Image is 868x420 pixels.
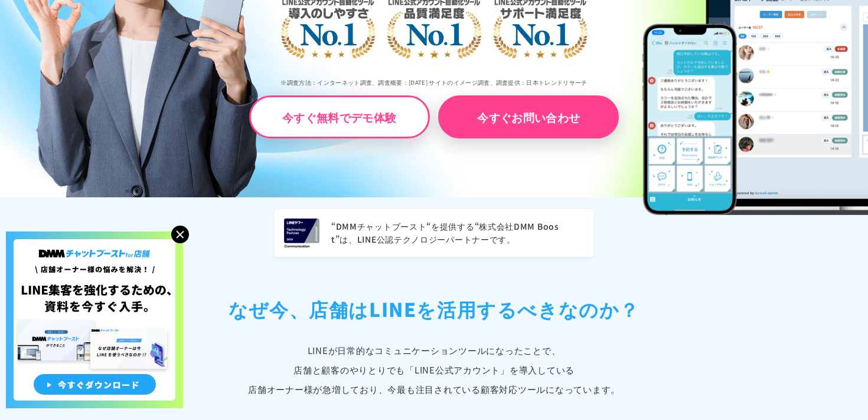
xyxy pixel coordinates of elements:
[89,295,779,323] h2: なぜ今、店舗は LINEを活用するべきなのか？
[6,232,183,408] img: 店舗オーナー様の悩みを解決!LINE集客を狂化するための資料を今すぐ入手!
[89,340,779,399] p: LINEが日常的なコミュニケーションツールになったことで、 店舗と顧客のやりとりでも「LINE公式アカウント」 を導入している 店舗オーナー様が急増しており、今最も注目されている顧客対応ツールに...
[217,70,651,95] p: ※調査方法：インターネット調査、調査概要：[DATE] サイトのイメージ調査、調査提供：日本トレンドリサーチ
[249,95,430,138] a: 今すぐ無料でデモ体験
[438,95,619,138] a: 今すぐお問い合わせ
[6,232,183,246] a: 店舗オーナー様の悩みを解決!LINE集客を狂化するための資料を今すぐ入手!
[331,220,584,246] p: “DMMチャットブースト“を提供する“株式会社DMM Boost”は、LINE公認テクノロジーパートナーです。
[284,219,319,247] img: LINEヤフー Technology Partner 2025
